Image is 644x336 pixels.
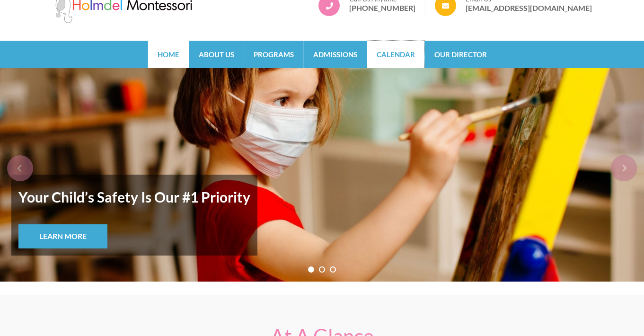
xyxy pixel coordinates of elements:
strong: Your Child’s Safety Is Our #1 Priority [18,182,250,212]
a: [EMAIL_ADDRESS][DOMAIN_NAME] [466,3,592,13]
a: Learn More [18,224,107,248]
div: prev [7,155,33,181]
a: Admissions [304,41,367,68]
a: Programs [244,41,303,68]
div: next [611,155,637,181]
a: Calendar [367,41,424,68]
a: Our Director [425,41,496,68]
a: Home [148,41,189,68]
a: About Us [189,41,244,68]
a: [PHONE_NUMBER] [349,3,415,13]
